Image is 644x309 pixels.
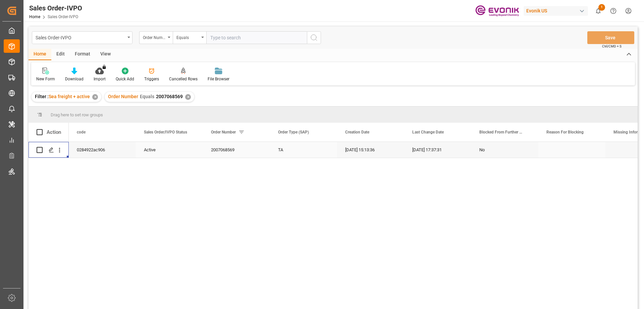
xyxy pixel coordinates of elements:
[51,112,103,117] span: Drag here to set row groups
[108,94,138,99] span: Order Number
[479,142,530,158] div: No
[524,4,591,17] button: Evonik US
[211,130,236,134] span: Order Number
[51,49,70,60] div: Edit
[77,130,86,134] span: code
[169,76,198,82] div: Cancelled Rows
[307,31,321,44] button: search button
[143,33,166,41] div: Order Number
[591,3,606,18] button: show 1 new notifications
[176,33,199,41] div: Equals
[47,129,61,135] div: Action
[144,76,159,82] div: Triggers
[29,142,69,158] div: Press SPACE to select this row.
[345,130,369,134] span: Creation Date
[185,94,191,100] div: ✕
[475,5,519,17] img: Evonik-brand-mark-Deep-Purple-RGB.jpeg_1700498283.jpeg
[173,31,206,44] button: open menu
[524,6,588,16] div: Evonik US
[144,130,187,134] span: Sales Order/IVPO Status
[29,3,82,13] div: Sales Order-IVPO
[29,14,40,19] a: Home
[156,94,183,99] span: 2007068569
[602,44,622,49] span: Ctrl/CMD + S
[139,31,173,44] button: open menu
[35,94,49,99] span: Filter :
[546,130,584,134] span: Reason For Blocking
[32,31,132,44] button: open menu
[206,31,307,44] input: Type to search
[92,94,98,100] div: ✕
[203,142,270,158] div: 2007068569
[36,33,125,41] div: Sales Order-IVPO
[95,49,116,60] div: View
[29,49,51,60] div: Home
[337,142,404,158] div: [DATE] 15:13:36
[65,76,84,82] div: Download
[278,130,309,134] span: Order Type (SAP)
[70,49,95,60] div: Format
[479,130,524,134] span: Blocked From Further Processing
[49,94,90,99] span: Sea freight + active
[208,76,229,82] div: File Browser
[404,142,471,158] div: [DATE] 17:37:31
[140,94,154,99] span: Equals
[587,31,634,44] button: Save
[412,130,444,134] span: Last Change Date
[606,3,621,18] button: Help Center
[144,142,195,158] div: Active
[69,142,136,158] div: 0284922ac906
[270,142,337,158] div: TA
[598,4,605,11] span: 1
[36,76,55,82] div: New Form
[116,76,134,82] div: Quick Add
